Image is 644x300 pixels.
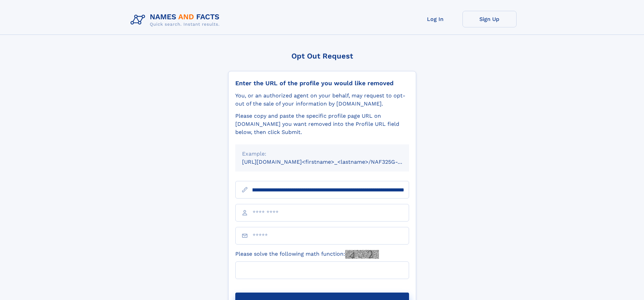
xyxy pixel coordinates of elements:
[235,250,379,259] label: Please solve the following math function:
[462,11,517,27] a: Sign Up
[235,92,409,108] div: You, or an authorized agent on your behalf, may request to opt-out of the sale of your informatio...
[408,11,462,27] a: Log In
[242,150,402,158] div: Example:
[228,52,416,60] div: Opt Out Request
[242,159,422,165] small: [URL][DOMAIN_NAME]<firstname>_<lastname>/NAF325G-xxxxxxxx
[128,11,225,29] img: Logo Names and Facts
[235,79,409,87] div: Enter the URL of the profile you would like removed
[235,112,409,136] div: Please copy and paste the specific profile page URL on [DOMAIN_NAME] you want removed into the Pr...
